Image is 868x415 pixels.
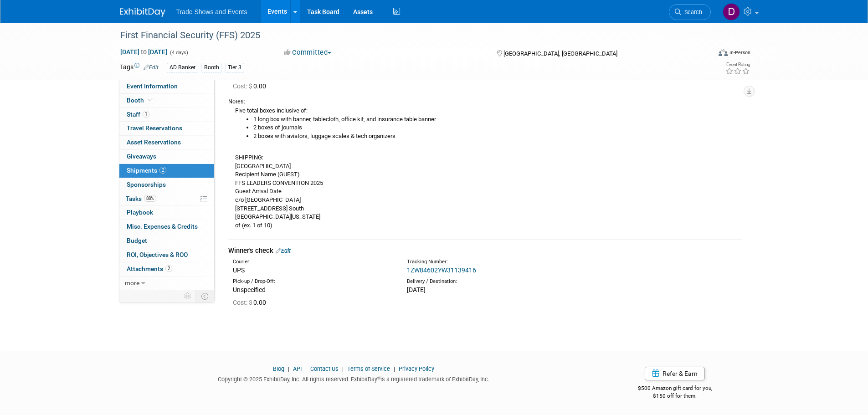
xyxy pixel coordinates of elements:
[127,167,166,174] span: Shipments
[725,62,750,67] div: Event Rating
[167,63,198,72] div: AD Banker
[657,47,751,61] div: Event Format
[119,262,214,276] a: Attachments2
[681,9,702,15] span: Search
[120,8,165,17] img: ExhibitDay
[144,195,156,202] span: 88%
[253,132,742,141] li: 2 boxes with aviators, luggage scales & tech organizers
[195,290,214,302] td: Toggle Event Tabs
[119,150,214,164] a: Giveaways
[407,285,567,294] div: [DATE]
[201,63,222,72] div: Booth
[233,278,393,285] div: Pick-up / Drop-Off:
[276,247,291,254] a: Edit
[228,106,742,230] div: Five total boxes inclusive of: SHIPPING: [GEOGRAPHIC_DATA] Recipient Name (GUEST) FFS LEADERS CON...
[645,367,705,380] a: Refer & Earn
[119,248,214,262] a: ROI, Objectives & ROO
[228,246,742,256] div: Winner's check
[139,48,148,56] span: to
[159,167,166,174] span: 2
[273,365,284,372] a: Blog
[119,108,214,122] a: Staff1
[233,286,266,293] span: Unspecified
[286,365,292,372] span: |
[119,192,214,206] a: Tasks88%
[119,220,214,234] a: Misc. Expenses & Credits
[723,3,740,20] img: Deb Leadbetter
[119,178,214,192] a: Sponsorships
[127,223,198,230] span: Misc. Expenses & Credits
[303,365,309,372] span: |
[127,111,149,118] span: Staff
[233,82,253,90] span: Cost: $
[127,138,181,146] span: Asset Reservations
[281,48,335,57] button: Committed
[399,365,434,372] a: Privacy Policy
[340,365,346,372] span: |
[176,8,247,15] span: Trade Shows and Events
[148,97,153,102] i: Booth reservation complete
[119,122,214,135] a: Travel Reservations
[225,63,244,72] div: Tier 3
[719,49,728,56] img: Format-Inperson.png
[126,195,156,202] span: Tasks
[169,50,188,56] span: (4 days)
[407,278,567,285] div: Delivery / Destination:
[391,365,397,372] span: |
[119,136,214,149] a: Asset Reservations
[729,49,750,56] div: In-Person
[127,124,182,132] span: Travel Reservations
[165,265,172,272] span: 2
[377,375,380,380] sup: ®
[503,50,617,57] span: [GEOGRAPHIC_DATA], [GEOGRAPHIC_DATA]
[119,277,214,290] a: more
[601,392,749,400] div: $150 off for them.
[144,64,159,71] a: Edit
[233,258,393,266] div: Courier:
[407,258,611,266] div: Tracking Number:
[127,237,147,244] span: Budget
[347,365,390,372] a: Terms of Service
[233,299,253,306] span: Cost: $
[228,97,742,106] div: Notes:
[120,48,168,56] span: [DATE] [DATE]
[119,94,214,108] a: Booth
[669,4,711,20] a: Search
[407,266,476,274] a: 1ZW84602YW31139416
[127,181,166,188] span: Sponsorships
[143,111,149,118] span: 1
[127,251,188,258] span: ROI, Objectives & ROO
[127,97,154,104] span: Booth
[293,365,302,372] a: API
[127,265,172,272] span: Attachments
[120,373,588,384] div: Copyright © 2025 ExhibitDay, Inc. All rights reserved. ExhibitDay is a registered trademark of Ex...
[310,365,339,372] a: Contact Us
[125,279,139,287] span: more
[253,123,742,132] li: 2 boxes of journals
[120,62,159,73] td: Tags
[119,164,214,178] a: Shipments2
[127,153,156,160] span: Giveaways
[180,290,196,302] td: Personalize Event Tab Strip
[233,266,393,275] div: UPS
[119,234,214,248] a: Budget
[233,299,270,306] span: 0.00
[601,379,749,400] div: $500 Amazon gift card for you,
[127,82,178,90] span: Event Information
[117,27,697,44] div: First Financial Security (FFS) 2025
[119,206,214,220] a: Playbook
[253,115,742,124] li: 1 long box with banner, tablecloth, office kit, and insurance table banner
[127,209,153,216] span: Playbook
[233,82,270,90] span: 0.00
[119,80,214,93] a: Event Information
